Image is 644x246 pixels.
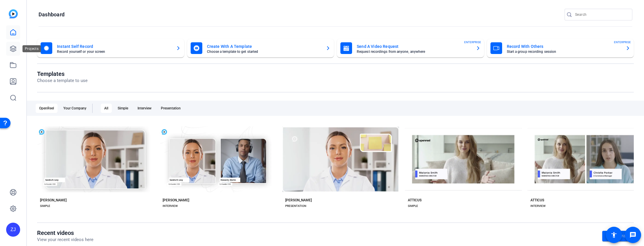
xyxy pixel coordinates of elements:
[530,204,546,208] div: INTERVIEW
[39,11,65,18] h1: Dashboard
[285,204,306,208] div: PRESENTATION
[337,39,484,57] button: Send A Video RequestRequest recordings from anyone, anywhereENTERPRISE
[9,9,18,18] img: blue-gradient.svg
[37,229,93,236] h1: Recent videos
[57,50,171,53] mat-card-subtitle: Record yourself or your screen
[285,198,312,203] div: [PERSON_NAME]
[207,43,321,50] mat-card-title: Create With A Template
[60,104,90,113] div: Your Company
[37,77,88,84] p: Choose a template to use
[40,204,50,208] div: SIMPLE
[22,45,41,52] div: Projects
[134,104,155,113] div: Interview
[163,198,189,203] div: [PERSON_NAME]
[629,231,636,238] mat-icon: message
[575,11,628,18] input: Search
[464,40,481,44] span: ENTERPRISE
[37,39,184,57] button: Instant Self RecordRecord yourself or your screen
[507,50,621,53] mat-card-subtitle: Start a group recording session
[408,204,418,208] div: SIMPLE
[114,104,132,113] div: Simple
[187,39,334,57] button: Create With A TemplateChoose a template to get started
[614,40,631,44] span: ENTERPRISE
[207,50,321,53] mat-card-subtitle: Choose a template to get started
[37,70,88,77] h1: Templates
[163,204,178,208] div: INTERVIEW
[40,198,67,203] div: [PERSON_NAME]
[357,50,471,53] mat-card-subtitle: Request recordings from anyone, anywhere
[6,223,20,237] div: ZJ
[37,236,93,243] p: View your recent videos here
[357,43,471,50] mat-card-title: Send A Video Request
[57,43,171,50] mat-card-title: Instant Self Record
[530,198,544,203] div: ATTICUS
[507,43,621,50] mat-card-title: Record With Others
[36,104,58,113] div: OpenReel
[610,231,617,238] mat-icon: accessibility
[487,39,634,57] button: Record With OthersStart a group recording sessionENTERPRISE
[602,231,634,241] a: Go to library
[408,198,422,203] div: ATTICUS
[101,104,112,113] div: All
[157,104,184,113] div: Presentation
